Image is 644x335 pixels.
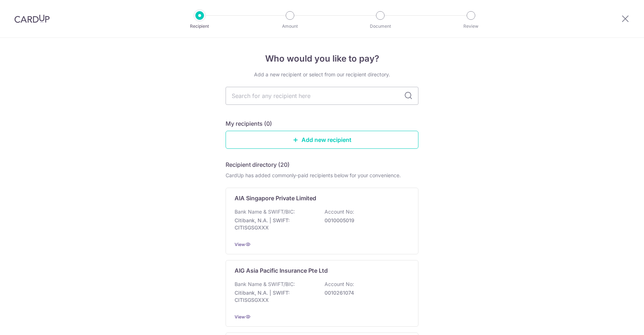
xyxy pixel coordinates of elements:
h4: Who would you like to pay? [226,52,418,65]
p: Account No: [325,208,354,215]
h5: Recipient directory (20) [226,160,290,169]
input: Search for any recipient here [226,87,418,105]
iframe: Opens a widget where you can find more information [598,313,637,331]
p: Bank Name & SWIFT/BIC: [235,208,295,215]
p: Citibank, N.A. | SWIFT: CITISGSGXXX [235,217,315,231]
a: Add new recipient [226,131,418,149]
p: Amount [263,23,317,30]
p: Account No: [325,281,354,288]
img: CardUp [14,14,50,23]
p: 0010261074 [325,289,405,296]
h5: My recipients (0) [226,119,272,128]
p: AIA Singapore Private Limited [235,194,316,202]
p: Document [354,23,407,30]
p: Citibank, N.A. | SWIFT: CITISGSGXXX [235,289,315,304]
p: AIG Asia Pacific Insurance Pte Ltd [235,266,328,275]
a: View [235,314,245,320]
a: View [235,242,245,247]
p: Bank Name & SWIFT/BIC: [235,281,295,288]
p: Review [444,23,498,30]
div: CardUp has added commonly-paid recipients below for your convenience. [226,172,418,179]
p: Recipient [173,23,226,30]
div: Add a new recipient or select from our recipient directory. [226,71,418,78]
p: 0010005019 [325,217,405,224]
